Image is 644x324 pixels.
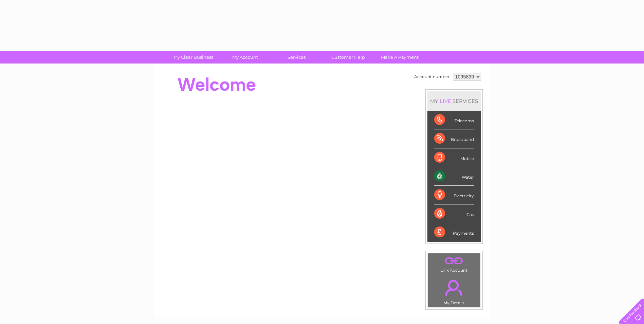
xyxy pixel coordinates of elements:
div: LIVE [438,98,453,104]
a: . [430,255,478,267]
div: Telecoms [434,111,474,129]
div: Broadband [434,129,474,148]
div: Gas [434,204,474,223]
td: My Details [428,274,480,307]
a: My Clear Business [165,51,221,64]
a: Make A Payment [372,51,428,64]
td: Account number [412,71,451,83]
a: My Account [217,51,273,64]
div: Mobile [434,148,474,167]
div: Payments [434,223,474,241]
div: MY SERVICES [427,91,481,111]
div: Water [434,167,474,186]
a: Services [269,51,325,64]
td: Link Account [428,253,480,274]
div: Electricity [434,186,474,204]
a: . [430,276,478,300]
a: Customer Help [320,51,376,64]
